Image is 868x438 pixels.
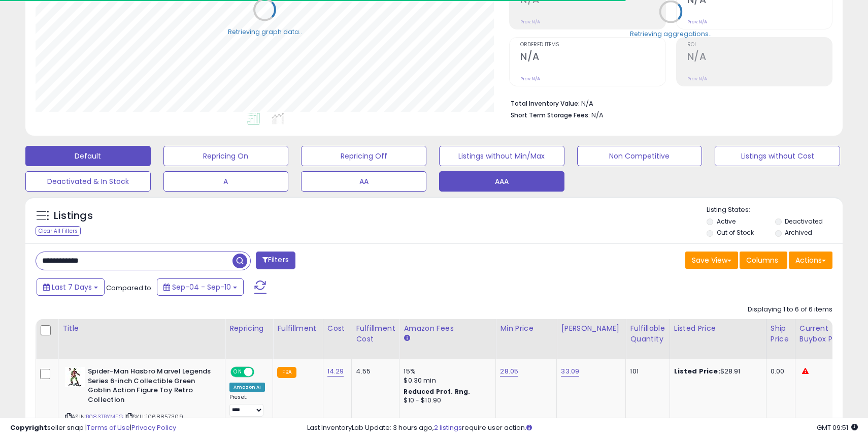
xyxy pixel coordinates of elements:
div: Amazon AI [229,383,265,392]
button: AAA [439,171,564,192]
div: Displaying 1 to 6 of 6 items [748,305,832,315]
div: 15% [404,367,488,376]
button: Columns [740,252,787,269]
span: ON [231,368,244,377]
div: Min Price [500,323,552,334]
div: Listed Price [674,323,762,334]
span: Sep-04 - Sep-10 [172,282,231,292]
div: Current Buybox Price [799,323,852,345]
label: Active [717,217,736,226]
span: 2025-09-18 09:51 GMT [817,423,858,432]
button: A [163,171,289,192]
div: Title [62,323,221,334]
a: 28.05 [500,366,518,377]
div: Fulfillable Quantity [630,323,665,345]
button: Last 7 Days [37,278,105,296]
label: Archived [785,228,812,237]
b: Spider-Man Hasbro Marvel Legends Series 6-inch Collectible Green Goblin Action Figure Toy Retro C... [88,367,211,407]
button: Filters [256,252,295,269]
div: Repricing [229,323,269,334]
p: Listing States: [707,205,842,215]
span: Columns [746,255,778,265]
small: Amazon Fees. [404,334,410,343]
b: Listed Price: [674,366,720,376]
div: Amazon Fees [404,323,491,334]
button: Default [25,146,151,166]
div: Cost [327,323,348,334]
button: AA [301,171,426,192]
small: FBA [277,367,296,378]
div: 0.00 [771,367,787,376]
button: Listings without Cost [715,146,840,166]
div: Clear All Filters [36,226,81,236]
div: Fulfillment [277,323,318,334]
a: 2 listings [434,423,462,432]
div: $0.30 min [404,376,488,385]
button: Save View [685,252,738,269]
div: 101 [630,367,661,376]
h5: Listings [54,209,93,223]
span: | SKU: 1068857309 [124,413,183,421]
div: 4.55 [356,367,391,376]
div: Preset: [229,394,265,417]
a: 14.29 [327,366,344,377]
a: Terms of Use [87,423,130,432]
img: 41+3hu7iu5L._SL40_.jpg [65,367,85,387]
label: Deactivated [785,217,823,226]
div: $28.91 [674,367,758,376]
span: Last 7 Days [52,282,92,292]
button: Listings without Min/Max [439,146,564,166]
div: Last InventoryLab Update: 3 hours ago, require user action. [307,423,858,433]
button: Repricing Off [301,146,426,166]
div: seller snap | | [10,423,176,433]
span: Compared to: [106,283,153,293]
label: Out of Stock [717,228,754,237]
button: Actions [789,252,832,269]
a: 33.09 [561,366,579,377]
button: Sep-04 - Sep-10 [157,278,244,296]
button: Repricing On [163,146,289,166]
strong: Copyright [10,423,47,432]
a: Privacy Policy [131,423,176,432]
div: Fulfillment Cost [356,323,395,345]
a: B083TBYMFG [86,413,123,421]
span: OFF [253,368,269,377]
div: $10 - $10.90 [404,396,488,405]
button: Non Competitive [577,146,703,166]
button: Deactivated & In Stock [25,171,151,192]
div: Ship Price [771,323,791,345]
div: Retrieving aggregations.. [630,29,712,38]
div: Retrieving graph data.. [228,27,302,36]
div: [PERSON_NAME] [561,323,621,334]
b: Reduced Prof. Rng. [404,387,470,396]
